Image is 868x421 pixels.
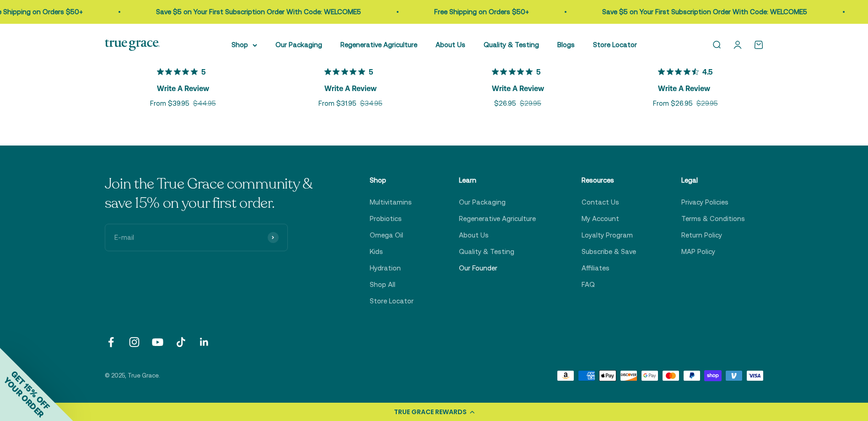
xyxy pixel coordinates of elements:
compare-at-price: $29.95 [520,98,541,109]
a: FAQ [582,279,595,290]
a: Affiliates [582,263,609,274]
a: Return Policy [681,230,722,241]
compare-at-price: $29.95 [696,98,718,109]
p: Resources [582,175,636,186]
a: Regenerative Agriculture [340,41,417,49]
sale-price: From $39.95 [150,98,189,109]
sale-price: From $31.95 [318,98,356,109]
p: Learn [459,175,536,186]
a: Our Packaging [459,197,506,208]
a: About Us [436,41,465,49]
sale-price: $26.95 [494,98,516,109]
a: Quality & Testing [484,41,539,49]
a: Blogs [557,41,575,49]
button: 5 out 5 stars rating in total 8 reviews. Jump to reviews. [157,65,209,95]
a: Kids [370,246,383,257]
p: Save $5 on Your First Subscription Order With Code: WELCOME5 [601,6,806,17]
span: 5 [201,67,205,76]
a: Hydration [370,263,401,274]
p: © 2025, True Grace. [105,371,160,381]
p: Join the True Grace community & save 15% on your first order. [105,175,324,213]
a: About Us [459,230,489,241]
span: 4.5 [702,67,712,76]
button: 4.5 out 5 stars rating in total 12 reviews. Jump to reviews. [658,65,712,95]
p: Legal [681,175,745,186]
span: 5 [536,67,540,76]
p: Save $5 on Your First Subscription Order With Code: WELCOME5 [155,6,360,17]
a: Omega Oil [370,230,403,241]
button: 5 out 5 stars rating in total 3 reviews. Jump to reviews. [492,65,544,95]
compare-at-price: $34.95 [360,98,383,109]
a: Probiotics [370,213,402,224]
a: Follow on TikTok [175,336,187,348]
a: Regenerative Agriculture [459,213,536,224]
a: Privacy Policies [681,197,728,208]
div: TRUE GRACE REWARDS [394,407,467,417]
a: Quality & Testing [459,246,514,257]
a: Our Packaging [275,41,322,49]
a: Follow on LinkedIn [198,336,210,348]
a: Store Locator [370,296,414,307]
p: Shop [370,175,414,186]
a: Our Founder [459,263,497,274]
a: Follow on Instagram [128,336,140,348]
span: 5 [369,67,373,76]
span: Write A Review [492,81,544,95]
span: Write A Review [658,81,710,95]
a: Contact Us [582,197,619,208]
a: Subscribe & Save [582,246,636,257]
a: Follow on Facebook [105,336,117,348]
button: 5 out 5 stars rating in total 11 reviews. Jump to reviews. [324,65,377,95]
a: Free Shipping on Orders $50+ [433,8,528,16]
a: Multivitamins [370,197,412,208]
a: Loyalty Program [582,230,633,241]
a: My Account [582,213,619,224]
compare-at-price: $44.95 [193,98,216,109]
span: Write A Review [157,81,209,95]
summary: Shop [232,39,257,50]
a: Terms & Conditions [681,213,745,224]
a: Shop All [370,279,395,290]
sale-price: From $26.95 [653,98,693,109]
a: Store Locator [593,41,637,49]
span: Write A Review [324,81,377,95]
a: Follow on YouTube [151,336,164,348]
span: YOUR ORDER [2,375,46,419]
span: GET 15% OFF [9,369,52,411]
a: MAP Policy [681,246,715,257]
